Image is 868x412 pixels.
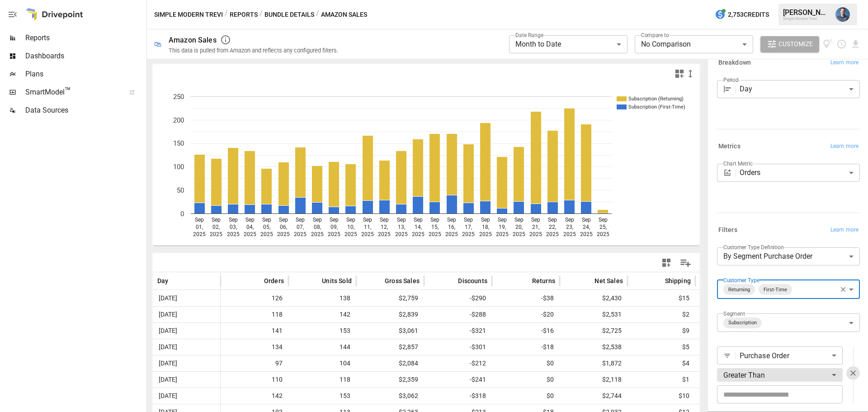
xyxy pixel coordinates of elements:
[519,275,531,287] button: Sort
[723,76,739,84] label: Period
[361,355,420,371] span: $2,084
[429,231,441,237] text: 2025
[549,224,556,230] text: 22,
[169,36,217,44] div: Amazon Sales
[564,355,623,371] span: $1,872
[154,9,223,20] button: Simple Modern Trevi
[225,323,284,339] span: 141
[157,276,169,285] span: Day
[632,323,691,339] span: $9
[363,217,372,223] text: Sep
[462,231,475,237] text: 2025
[225,339,284,355] span: 134
[444,275,457,287] button: Sort
[496,323,555,339] span: -$16
[496,372,555,388] span: $0
[830,142,859,151] span: Learn more
[496,339,555,355] span: -$18
[532,276,555,285] span: Returns
[723,276,759,284] label: Customer Type
[830,226,859,235] span: Learn more
[830,58,859,67] span: Learn more
[564,323,623,339] span: $2,725
[718,142,741,152] h6: Metrics
[361,323,420,339] span: $3,061
[344,231,357,237] text: 2025
[225,372,284,388] span: 110
[264,9,314,20] button: Bundle Details
[225,9,228,20] div: /
[429,323,487,339] span: -$321
[361,231,374,237] text: 2025
[280,224,287,230] text: 06,
[594,276,623,285] span: Net Sales
[180,210,184,218] text: 0
[296,217,305,223] text: Sep
[783,17,830,21] div: Simple Modern Trevi
[380,217,389,223] text: Sep
[563,231,576,237] text: 2025
[728,9,769,20] span: 2,753 Credits
[210,231,222,237] text: 2025
[448,224,455,230] text: 16,
[479,231,492,237] text: 2025
[496,388,555,404] span: $0
[398,224,405,230] text: 13,
[760,284,791,295] span: First-Time
[651,275,664,287] button: Sort
[173,139,184,147] text: 150
[740,350,828,361] span: Purchase Order
[246,224,254,230] text: 04,
[635,35,753,53] div: No Comparison
[532,224,539,230] text: 21,
[212,224,220,230] text: 02,
[515,224,523,230] text: 20,
[250,275,263,287] button: Sort
[264,276,284,285] span: Orders
[230,9,258,20] button: Reports
[515,40,561,48] span: Month to Date
[157,290,216,306] span: [DATE]
[515,31,543,39] label: Date Range
[580,231,593,237] text: 2025
[725,284,754,295] span: Returning
[429,372,487,388] span: -$241
[641,31,669,39] label: Compare to
[361,339,420,355] span: $2,857
[783,8,830,17] div: [PERSON_NAME]
[465,224,472,230] text: 17,
[835,7,850,22] div: Mike Beckham
[316,9,319,20] div: /
[431,224,439,230] text: 15,
[293,372,352,388] span: 118
[173,163,184,171] text: 100
[230,224,237,230] text: 03,
[193,231,206,237] text: 2025
[836,39,847,49] button: Schedule report
[277,231,290,237] text: 2025
[308,275,321,287] button: Sort
[447,217,456,223] text: Sep
[429,339,487,355] span: -$301
[322,276,352,285] span: Units Sold
[153,83,693,246] svg: A chart.
[346,217,355,223] text: Sep
[157,355,216,371] span: [DATE]
[498,217,507,223] text: Sep
[157,323,216,339] span: [DATE]
[430,217,439,223] text: Sep
[173,93,184,101] text: 250
[169,47,338,54] div: This data is pulled from Amazon and reflects any configured filters.
[740,80,860,98] div: Day
[293,355,352,371] span: 104
[740,164,860,182] div: Orders
[597,231,609,237] text: 2025
[364,224,371,230] text: 11,
[227,231,240,237] text: 2025
[717,366,843,384] div: Greater Than
[581,275,594,287] button: Sort
[583,224,590,230] text: 24,
[458,276,487,285] span: Discounts
[229,217,238,223] text: Sep
[599,217,608,223] text: Sep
